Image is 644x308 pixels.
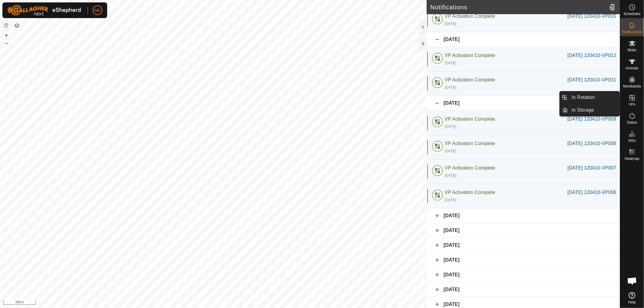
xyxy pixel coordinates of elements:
[625,157,639,160] span: Heatmap
[95,7,100,14] span: NK
[623,272,641,290] div: Open chat
[445,148,456,154] div: [DATE]
[622,30,642,34] span: Notifications
[567,189,616,196] div: [DATE] 120410-VP006
[568,91,620,103] a: In Rotation
[572,106,594,114] span: In Storage
[626,66,639,70] span: Animals
[427,253,620,268] div: [DATE]
[567,140,616,147] div: [DATE] 120410-VP008
[445,85,456,90] div: [DATE]
[427,223,620,238] div: [DATE]
[427,32,620,47] div: [DATE]
[628,139,636,142] span: Infra
[445,190,495,195] span: VP Activation Complete
[427,96,620,111] div: [DATE]
[623,84,641,88] span: Neckbands
[629,103,635,106] span: VPs
[445,124,456,129] div: [DATE]
[567,52,616,59] div: [DATE] 120410-VP012
[427,208,620,223] div: [DATE]
[445,53,495,58] span: VP Activation Complete
[430,4,607,11] h2: Notifications
[567,116,616,123] div: [DATE] 120410-VP009
[427,282,620,297] div: [DATE]
[7,5,83,16] img: Gallagher Logo
[219,300,237,306] a: Contact Us
[3,32,10,39] button: +
[3,22,10,29] button: Reset Map
[445,14,495,19] span: VP Activation Complete
[445,116,495,122] span: VP Activation Complete
[445,77,495,82] span: VP Activation Complete
[567,164,616,172] div: [DATE] 120410-VP007
[445,165,495,170] span: VP Activation Complete
[560,91,620,103] li: In Rotation
[13,22,21,29] button: Map Layers
[560,104,620,116] li: In Storage
[3,40,10,47] button: –
[620,290,644,306] a: Help
[567,76,616,84] div: [DATE] 120410-VP011
[628,300,636,304] span: Help
[190,300,212,306] a: Privacy Policy
[628,48,636,52] span: Mobs
[445,197,456,203] div: [DATE]
[568,104,620,116] a: In Storage
[445,60,456,66] div: [DATE]
[427,268,620,282] div: [DATE]
[445,173,456,178] div: [DATE]
[445,141,495,146] span: VP Activation Complete
[572,94,595,101] span: In Rotation
[627,121,637,124] span: Status
[567,13,616,20] div: [DATE] 120410-VP015
[623,12,640,16] span: Schedules
[445,21,456,27] div: [DATE]
[427,238,620,253] div: [DATE]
